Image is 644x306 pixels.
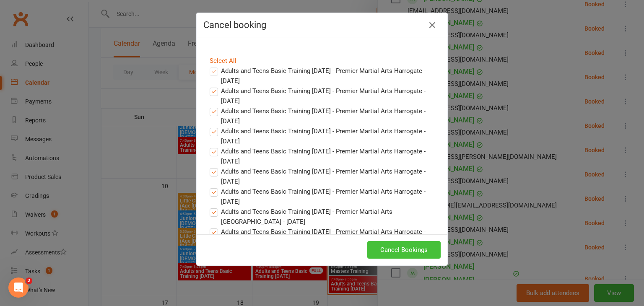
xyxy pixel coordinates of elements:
[210,126,434,146] label: Adults and Teens Basic Training [DATE] - Premier Martial Arts Harrogate - [DATE]
[210,106,434,126] label: Adults and Teens Basic Training [DATE] - Premier Martial Arts Harrogate - [DATE]
[210,207,434,227] label: Adults and Teens Basic Training [DATE] - Premier Martial Arts [GEOGRAPHIC_DATA] - [DATE]
[210,86,434,106] label: Adults and Teens Basic Training [DATE] - Premier Martial Arts Harrogate - [DATE]
[210,166,434,187] label: Adults and Teens Basic Training [DATE] - Premier Martial Arts Harrogate - [DATE]
[210,66,434,86] label: Adults and Teens Basic Training [DATE] - Premier Martial Arts Harrogate - [DATE]
[210,146,434,166] label: Adults and Teens Basic Training [DATE] - Premier Martial Arts Harrogate - [DATE]
[26,277,32,284] span: 2
[367,241,441,259] button: Cancel Bookings
[210,227,434,247] label: Adults and Teens Basic Training [DATE] - Premier Martial Arts Harrogate - [DATE]
[210,57,236,65] a: Select All
[210,187,434,207] label: Adults and Teens Basic Training [DATE] - Premier Martial Arts Harrogate - [DATE]
[426,18,439,32] button: Close
[8,277,29,298] iframe: Intercom live chat
[203,20,441,30] h4: Cancel booking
